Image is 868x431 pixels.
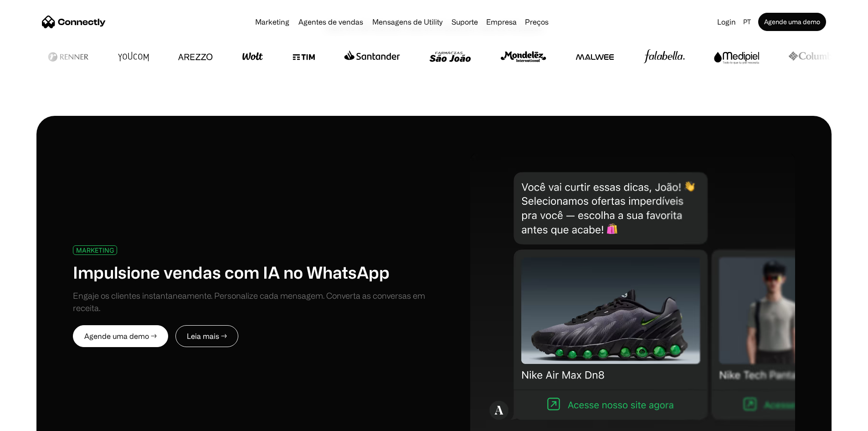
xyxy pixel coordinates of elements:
[369,18,446,26] a: Mensagens de Utility
[295,18,367,26] a: Agentes de vendas
[521,18,552,26] a: Preços
[73,325,168,347] a: Agende uma demo →
[483,16,519,28] div: Empresa
[486,16,517,28] div: Empresa
[42,15,106,29] a: home
[743,16,751,28] div: pt
[252,18,293,26] a: Marketing
[448,18,482,26] a: Suporte
[76,247,114,254] div: MARKETING
[714,16,740,28] a: Login
[73,290,434,314] div: Engaje os clientes instantaneamente. Personalize cada mensagem. Converta as conversas em receita.
[73,262,390,282] h1: Impulsione vendas com IA no WhatsApp
[18,415,55,428] ul: Language list
[740,16,756,28] div: pt
[9,414,55,428] aside: Language selected: Português (Brasil)
[758,13,826,31] a: Agende uma demo
[175,325,238,347] a: Leia mais →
